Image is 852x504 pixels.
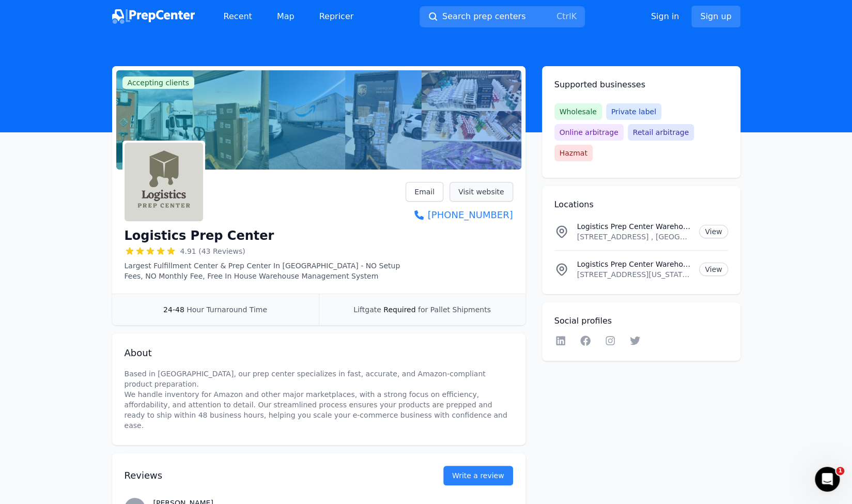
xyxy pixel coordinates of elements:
[577,259,691,269] p: Logistics Prep Center Warehouse
[420,6,585,27] button: Search prep centersCtrlK
[353,306,381,314] span: Liftgate
[554,79,728,91] h2: Supported businesses
[406,182,443,202] a: Email
[125,143,203,221] img: Logistics Prep Center
[180,246,245,256] span: 4.91 (43 Reviews)
[554,124,624,141] span: Online arbitrage
[125,227,274,244] h1: Logistics Prep Center
[450,182,513,202] a: Visit website
[187,306,267,314] span: Hour Turnaround Time
[577,232,691,242] p: [STREET_ADDRESS] , [GEOGRAPHIC_DATA], [US_STATE], 91020, [GEOGRAPHIC_DATA]
[418,306,491,314] span: for Pallet Shipments
[125,346,513,360] h2: About
[112,9,195,24] img: PrepCenter
[163,306,184,314] span: 24-48
[628,124,694,141] span: Retail arbitrage
[815,467,840,492] iframe: Intercom live chat
[554,103,602,120] span: Wholesale
[383,306,415,314] span: Required
[699,225,727,238] a: View
[556,11,571,21] kbd: Ctrl
[554,145,593,161] span: Hazmat
[651,10,679,23] a: Sign in
[311,6,362,27] a: Repricer
[125,261,406,281] p: Largest Fulfillment Center & Prep Center In [GEOGRAPHIC_DATA] - NO Setup Fees, NO Monthly Fee, Fr...
[125,369,513,431] p: Based in [GEOGRAPHIC_DATA], our prep center specializes in fast, accurate, and Amazon-compliant p...
[554,198,728,211] h2: Locations
[554,315,728,327] h2: Social profiles
[125,468,410,483] h2: Reviews
[571,11,577,21] kbd: K
[577,269,691,280] p: [STREET_ADDRESS][US_STATE][US_STATE]
[215,6,260,27] a: Recent
[122,77,195,89] span: Accepting clients
[691,6,740,27] a: Sign up
[442,10,525,23] span: Search prep centers
[606,103,661,120] span: Private label
[269,6,303,27] a: Map
[443,466,513,485] a: Write a review
[836,467,844,475] span: 1
[406,208,513,222] a: [PHONE_NUMBER]
[699,263,727,276] a: View
[577,221,691,232] p: Logistics Prep Center Warehouse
